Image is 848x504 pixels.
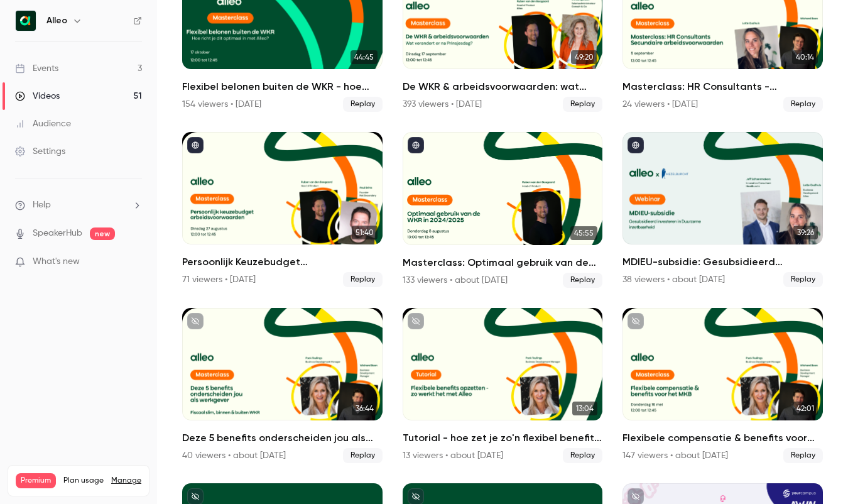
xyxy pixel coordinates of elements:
span: Replay [343,272,383,287]
div: 147 viewers • about [DATE] [622,449,728,462]
li: Flexibele compensatie & benefits voor het MKB [622,308,823,463]
a: Manage [111,476,141,486]
button: unpublished [408,313,424,329]
a: SpeakerHub [33,227,82,240]
h2: Masterclass: Optimaal gebruik van de WKR in 2024/2025 [403,255,603,270]
div: Audience [15,118,71,130]
h2: De WKR & arbeidsvoorwaarden: wat verandert er na [DATE]? [403,79,603,94]
div: Settings [15,145,65,158]
span: Replay [343,448,383,463]
a: 45:55Masterclass: Optimaal gebruik van de WKR in 2024/2025133 viewers • about [DATE]Replay [403,132,603,287]
span: 42:01 [793,402,818,415]
h2: Flexibel belonen buiten de WKR - hoe richt je dit optimaal in met Alleo? [182,79,383,94]
a: 51:40Persoonlijk Keuzebudget arbeidsvoorwaarden - wat is het en hoe werkt het?71 viewers • [DATE]... [182,132,383,287]
span: Premium [16,473,56,488]
li: MDIEU-subsidie: Gesubsidieerd investeren in Duurzame inzetbaarheid [622,132,823,287]
h2: MDIEU-subsidie: Gesubsidieerd investeren in Duurzame inzetbaarheid [622,255,823,270]
button: published [628,137,644,153]
a: 39:26MDIEU-subsidie: Gesubsidieerd investeren in Duurzame inzetbaarheid38 viewers • about [DATE]R... [622,132,823,287]
a: 13:04Tutorial - hoe zet je zo'n flexibel benefits pakket nou eigenlijk op?13 viewers • about [DAT... [403,308,603,463]
span: 44:45 [351,50,378,64]
button: unpublished [187,313,204,329]
span: Replay [783,97,823,112]
div: 393 viewers • [DATE] [403,98,482,111]
span: new [90,227,115,240]
span: Replay [783,272,823,287]
li: help-dropdown-opener [15,199,142,212]
span: 45:55 [570,226,597,240]
h2: Flexibele compensatie & benefits voor het MKB [622,430,823,446]
div: 38 viewers • about [DATE] [622,273,725,286]
li: Masterclass: Optimaal gebruik van de WKR in 2024/2025 [403,132,603,287]
span: What's new [33,255,80,268]
span: 40:14 [792,50,818,64]
button: unpublished [628,313,644,329]
div: Videos [15,90,60,102]
div: 40 viewers • about [DATE] [182,449,286,462]
button: published [187,137,204,153]
li: Deze 5 benefits onderscheiden jou als werkgever [182,308,383,463]
div: 24 viewers • [DATE] [622,98,698,111]
span: 13:04 [572,402,597,415]
h2: Masterclass: HR Consultants - Secundaire arbeidsvoorwaarden [622,79,823,94]
a: 42:01Flexibele compensatie & benefits voor het MKB147 viewers • about [DATE]Replay [622,308,823,463]
span: Replay [783,448,823,463]
span: 36:44 [352,402,378,415]
div: 154 viewers • [DATE] [182,98,261,111]
span: Plan usage [63,476,104,486]
div: 133 viewers • about [DATE] [403,274,508,287]
h2: Persoonlijk Keuzebudget arbeidsvoorwaarden - wat is het en hoe werkt het? [182,255,383,270]
a: 36:44Deze 5 benefits onderscheiden jou als werkgever40 viewers • about [DATE]Replay [182,308,383,463]
h2: Tutorial - hoe zet je zo'n flexibel benefits pakket nou eigenlijk op? [403,430,603,446]
span: Replay [563,273,602,288]
div: 71 viewers • [DATE] [182,273,256,286]
h2: Deze 5 benefits onderscheiden jou als werkgever [182,430,383,446]
button: published [408,137,424,153]
h6: Alleo [46,14,67,27]
div: Events [15,62,58,75]
img: Alleo [16,11,36,31]
span: Replay [563,97,602,112]
span: Replay [343,97,383,112]
span: Replay [563,448,602,463]
span: Help [33,199,51,212]
div: 13 viewers • about [DATE] [403,449,503,462]
span: 49:20 [571,50,597,64]
span: 39:26 [793,226,818,239]
li: Tutorial - hoe zet je zo'n flexibel benefits pakket nou eigenlijk op? [403,308,603,463]
span: 51:40 [352,226,378,239]
li: Persoonlijk Keuzebudget arbeidsvoorwaarden - wat is het en hoe werkt het? [182,132,383,287]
